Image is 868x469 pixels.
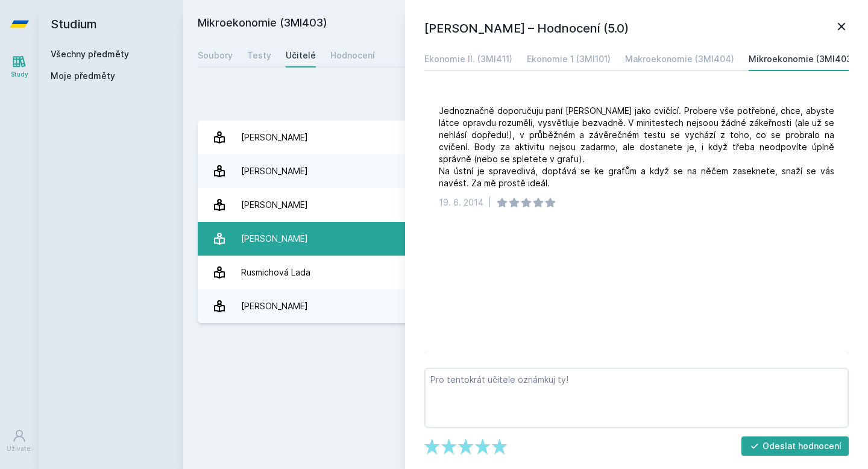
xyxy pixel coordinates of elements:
[439,197,483,209] div: 19. 6. 2014
[241,193,308,217] div: [PERSON_NAME]
[11,70,28,79] div: Study
[247,49,271,61] div: Testy
[247,43,271,68] a: Testy
[286,43,316,68] a: Učitelé
[198,256,854,289] a: Rusmichová Lada 1 hodnocení 5.0
[51,70,115,82] span: Moje předměty
[198,154,854,188] a: [PERSON_NAME] 7 hodnocení 3.9
[198,222,854,256] a: [PERSON_NAME] 1 hodnocení 5.0
[7,444,32,453] div: Uživatel
[241,125,308,150] div: [PERSON_NAME]
[2,423,36,459] a: Uživatel
[198,289,854,323] a: [PERSON_NAME] 3 hodnocení 4.0
[439,105,834,189] div: Jednoznačně doporučuju paní [PERSON_NAME] jako cvičící. Probere vše potřebné, chce, abyste látce ...
[241,159,308,183] div: [PERSON_NAME]
[241,227,308,251] div: [PERSON_NAME]
[286,49,316,61] div: Učitelé
[2,48,36,85] a: Study
[198,121,854,154] a: [PERSON_NAME] 1 hodnocení 5.0
[241,260,310,285] div: Rusmichová Lada
[198,49,233,61] div: Soubory
[330,43,375,68] a: Hodnocení
[241,294,308,318] div: [PERSON_NAME]
[330,49,375,61] div: Hodnocení
[51,49,129,59] a: Všechny předměty
[198,188,854,222] a: [PERSON_NAME] 1 hodnocení 1.0
[198,14,719,34] h2: Mikroekonomie (3MI403)
[198,43,233,68] a: Soubory
[488,197,491,209] div: |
